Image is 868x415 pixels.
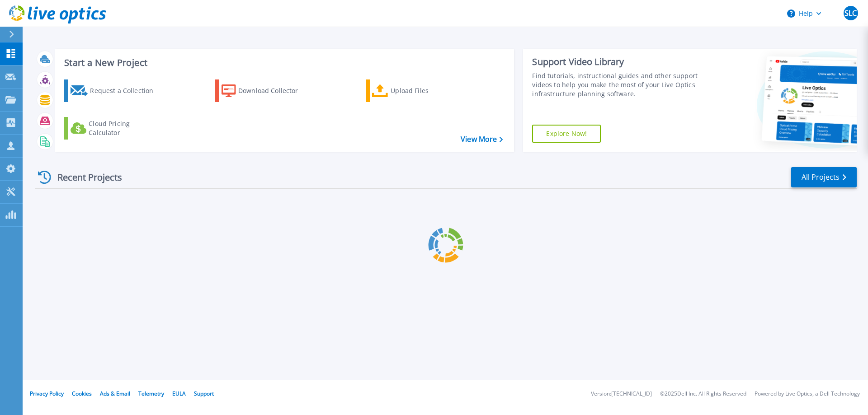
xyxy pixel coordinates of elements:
a: Upload Files [366,79,467,102]
div: Download Collector [238,82,311,100]
a: Request a Collection [64,79,165,102]
a: All Projects [791,167,857,187]
a: Download Collector [215,79,316,102]
div: Recent Projects [35,166,134,188]
li: Powered by Live Optics, a Dell Technology [755,391,860,397]
a: Cloud Pricing Calculator [64,117,165,140]
div: Cloud Pricing Calculator [89,119,161,137]
div: Find tutorials, instructional guides and other support videos to help you make the most of your L... [532,71,702,98]
div: Upload Files [391,82,463,100]
a: EULA [172,390,186,397]
a: Telemetry [138,390,164,397]
a: Ads & Email [100,390,130,397]
a: Explore Now! [532,125,601,143]
div: Support Video Library [532,56,702,68]
span: SLC [844,9,857,17]
div: Request a Collection [90,82,162,100]
li: © 2025 Dell Inc. All Rights Reserved [660,391,746,397]
li: Version: [TECHNICAL_ID] [591,391,652,397]
a: View More [461,135,503,144]
a: Cookies [72,390,92,397]
a: Support [194,390,214,397]
h3: Start a New Project [64,58,503,68]
a: Privacy Policy [30,390,64,397]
